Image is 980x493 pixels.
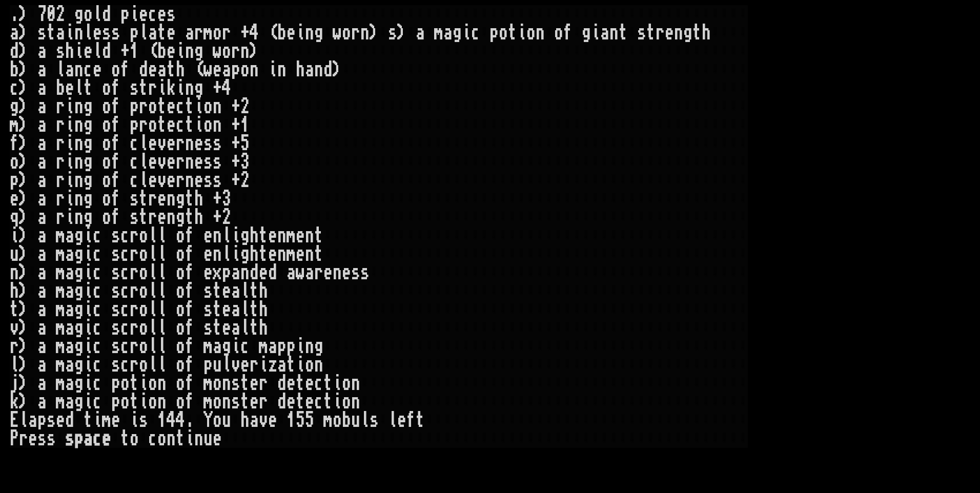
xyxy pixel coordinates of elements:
div: n [74,190,84,208]
div: d [323,60,333,79]
div: e [148,171,157,190]
div: e [65,79,74,97]
div: g [84,171,93,190]
div: a [443,24,453,42]
div: e [93,24,102,42]
div: c [471,24,480,42]
div: e [167,42,176,60]
div: l [93,42,102,60]
div: o [554,24,563,42]
div: ) [250,42,259,60]
div: r [56,134,65,153]
div: + [120,42,130,60]
div: i [194,116,203,134]
div: o [148,97,157,116]
div: r [56,97,65,116]
div: r [176,153,185,171]
div: n [250,60,259,79]
div: e [167,116,176,134]
div: k [167,79,176,97]
div: ) [19,227,28,245]
div: e [157,208,167,227]
div: v [157,171,167,190]
div: o [203,97,213,116]
div: ) [19,5,28,24]
div: a [185,24,194,42]
div: s [56,42,65,60]
div: i [296,24,305,42]
div: 0 [47,5,56,24]
div: ) [19,190,28,208]
div: + [213,190,222,208]
div: a [37,97,47,116]
div: i [65,24,74,42]
div: d [102,42,111,60]
div: t [646,24,656,42]
div: t [157,97,167,116]
div: a [37,227,47,245]
div: o [342,24,351,42]
div: e [665,24,674,42]
div: o [240,60,250,79]
div: d [102,5,111,24]
div: r [56,208,65,227]
div: t [167,60,176,79]
div: r [148,208,157,227]
div: o [102,153,111,171]
div: e [148,60,157,79]
div: 2 [56,5,65,24]
div: p [10,171,19,190]
div: ) [19,116,28,134]
div: r [56,190,65,208]
div: a [305,60,314,79]
div: 7 [37,5,47,24]
div: t [139,79,148,97]
div: ) [397,24,406,42]
div: s [130,79,139,97]
div: r [56,171,65,190]
div: o [499,24,508,42]
div: m [434,24,443,42]
div: f [111,190,120,208]
div: i [462,24,471,42]
div: i [157,79,167,97]
div: l [139,171,148,190]
div: . [10,5,19,24]
div: l [74,79,84,97]
div: n [277,60,287,79]
div: + [213,79,222,97]
div: + [213,208,222,227]
div: i [194,97,203,116]
div: w [203,60,213,79]
div: t [47,24,56,42]
div: n [185,79,194,97]
div: r [351,24,360,42]
div: ) [19,208,28,227]
div: g [683,24,692,42]
div: o [84,5,93,24]
div: f [111,134,120,153]
div: t [139,208,148,227]
div: g [10,97,19,116]
div: f [10,134,19,153]
div: 1 [130,42,139,60]
div: r [176,134,185,153]
div: r [194,24,203,42]
div: e [167,97,176,116]
div: r [139,116,148,134]
div: t [185,190,194,208]
div: s [130,208,139,227]
div: i [176,79,185,97]
div: o [102,116,111,134]
div: e [194,153,203,171]
div: a [157,60,167,79]
div: r [56,116,65,134]
div: l [93,5,102,24]
div: a [37,190,47,208]
div: o [111,60,120,79]
div: a [10,24,19,42]
div: o [102,97,111,116]
div: + [231,171,240,190]
div: n [74,153,84,171]
div: e [287,24,296,42]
